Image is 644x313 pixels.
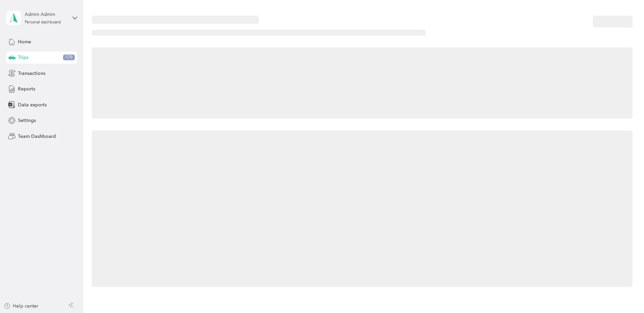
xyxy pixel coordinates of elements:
[18,117,36,124] span: Settings
[63,55,75,61] span: 179
[4,302,38,310] button: Help center
[18,133,56,140] span: Team Dashboard
[18,38,31,45] span: Home
[18,70,45,77] span: Transactions
[18,85,35,92] span: Reports
[25,11,67,18] div: Admin Admin
[25,20,61,24] div: Personal dashboard
[18,101,47,108] span: Data exports
[18,54,28,61] span: Trips
[606,275,644,313] iframe: Everlance-gr Chat Button Frame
